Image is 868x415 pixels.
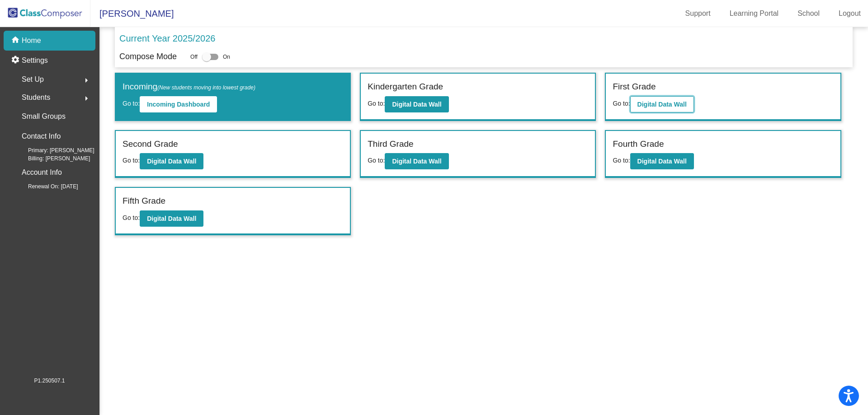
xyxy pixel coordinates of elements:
[81,75,92,86] mat-icon: arrow_right
[90,6,174,21] span: [PERSON_NAME]
[385,96,448,112] button: Digital Data Wall
[22,166,62,179] p: Account Info
[22,91,50,104] span: Students
[123,195,165,208] label: Fifth Grade
[123,138,178,151] label: Second Grade
[22,110,66,123] p: Small Groups
[14,182,78,191] span: Renewal On: [DATE]
[392,101,441,108] b: Digital Data Wall
[637,101,687,108] b: Digital Data Wall
[123,157,140,164] span: Go to:
[81,93,92,104] mat-icon: arrow_right
[140,153,203,169] button: Digital Data Wall
[157,84,255,91] span: (New students moving into lowest grade)
[119,51,177,63] p: Compose Mode
[790,6,827,21] a: School
[722,6,786,21] a: Learning Portal
[368,157,385,164] span: Go to:
[22,73,44,86] span: Set Up
[22,130,61,143] p: Contact Info
[11,55,22,66] mat-icon: settings
[190,53,198,61] span: Off
[123,100,140,107] span: Go to:
[140,96,217,112] button: Incoming Dashboard
[613,80,656,93] label: First Grade
[22,55,48,66] p: Settings
[22,35,41,46] p: Home
[368,80,443,93] label: Kindergarten Grade
[368,100,385,107] span: Go to:
[119,32,215,45] p: Current Year 2025/2026
[385,153,448,169] button: Digital Data Wall
[11,35,22,46] mat-icon: home
[147,215,196,222] b: Digital Data Wall
[392,158,441,165] b: Digital Data Wall
[678,6,718,21] a: Support
[147,101,210,108] b: Incoming Dashboard
[140,210,203,227] button: Digital Data Wall
[637,158,687,165] b: Digital Data Wall
[613,100,630,107] span: Go to:
[14,146,94,154] span: Primary: [PERSON_NAME]
[368,138,413,151] label: Third Grade
[630,153,694,169] button: Digital Data Wall
[123,80,255,93] label: Incoming
[123,214,140,221] span: Go to:
[613,138,664,151] label: Fourth Grade
[147,158,196,165] b: Digital Data Wall
[613,157,630,164] span: Go to:
[223,53,230,61] span: On
[630,96,694,112] button: Digital Data Wall
[831,6,868,21] a: Logout
[14,154,90,163] span: Billing: [PERSON_NAME]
